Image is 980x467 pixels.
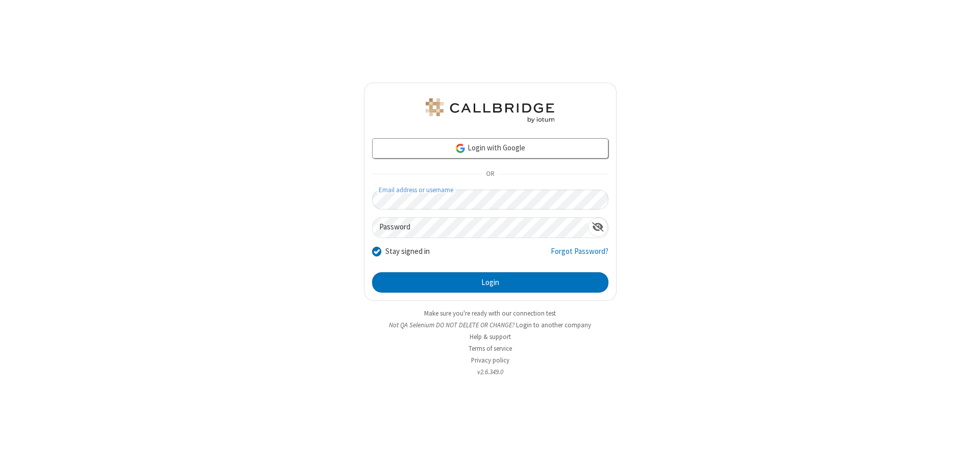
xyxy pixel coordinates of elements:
button: Login to another company [516,320,591,330]
img: google-icon.png [455,143,466,154]
div: Show password [588,218,608,237]
input: Password [373,218,588,238]
iframe: Chat [954,440,972,460]
img: QA Selenium DO NOT DELETE OR CHANGE [424,98,556,123]
a: Login with Google [372,138,608,159]
input: Email address or username [372,190,608,210]
a: Help & support [470,332,511,341]
li: v2.6.349.0 [364,367,617,377]
a: Make sure you're ready with our connection test [424,309,556,318]
span: OR [482,167,498,181]
a: Privacy policy [471,356,509,365]
label: Stay signed in [385,246,430,257]
a: Terms of service [469,344,512,353]
a: Forgot Password? [551,246,608,265]
li: Not QA Selenium DO NOT DELETE OR CHANGE? [364,320,617,330]
button: Login [372,272,608,293]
